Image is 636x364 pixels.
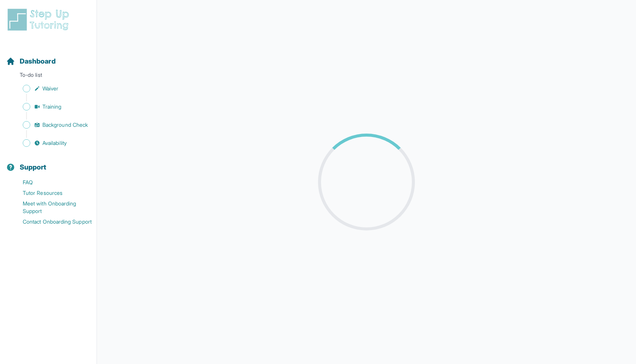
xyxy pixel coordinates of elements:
a: Tutor Resources [6,188,97,198]
span: Availability [42,139,67,147]
img: logo [6,8,73,32]
a: Contact Onboarding Support [6,216,97,227]
span: Background Check [42,121,88,129]
p: To-do list [3,71,94,82]
span: Dashboard [20,56,56,67]
span: Support [20,162,47,173]
a: FAQ [6,177,97,188]
a: Waiver [6,83,97,94]
button: Dashboard [3,44,94,70]
a: Meet with Onboarding Support [6,198,97,216]
a: Dashboard [6,56,56,67]
span: Waiver [42,85,58,92]
a: Availability [6,138,97,148]
a: Background Check [6,120,97,130]
span: Training [42,103,62,110]
a: Training [6,101,97,112]
button: Support [3,150,94,176]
